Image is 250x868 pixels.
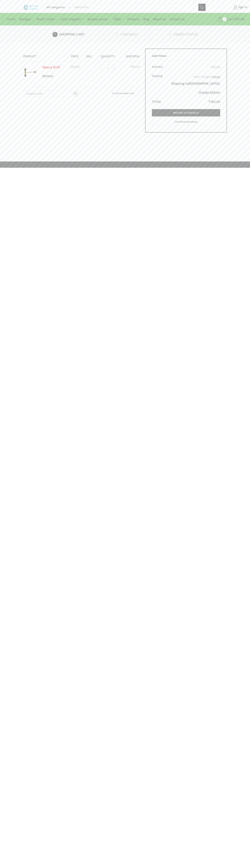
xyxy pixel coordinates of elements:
img: Heera Drill [23,65,38,80]
span: ₹ [234,16,236,22]
span: Sign in [237,5,247,10]
span: ₹ [130,64,132,70]
a: Filter [112,15,125,23]
a: Remove [42,74,64,78]
a: Contact Us [168,15,187,23]
th: Total [152,97,165,105]
span: 1 [223,17,226,21]
a: Sign in [211,4,247,11]
a: Sprayer pump [86,15,112,23]
a: Home [5,15,18,23]
input: Search for... [73,4,198,11]
a: Products [125,15,142,23]
span: ₹ [211,65,212,70]
a: Heera Drill [42,64,60,70]
bdi: 160.00 [209,99,220,105]
a: Brush Cutter [35,15,59,23]
span: ₹ [70,64,72,70]
bdi: 60.00 [234,16,245,22]
th: Subtotal [120,49,140,61]
th: Subtotal [152,63,165,72]
button: Search button [198,4,206,11]
h2: Cart totals [152,55,220,60]
input: OK [72,90,79,97]
label: Other Charges: [193,74,220,79]
a: 1 Cart ₹60.00 [209,16,245,23]
bdi: 60.00 [211,65,220,70]
bdi: 60.00 [70,64,80,70]
strong: [GEOGRAPHIC_DATA] [189,81,219,87]
bdi: 60.00 [130,64,140,70]
p: Shipping to . [168,81,220,86]
input: Coupon code [23,90,79,97]
span: Cart [226,17,234,22]
input: Product quantity [104,65,112,72]
th: Price [67,49,83,61]
th: SKU [83,49,95,61]
a: Clear shopping cart [106,90,140,96]
a: Checkout [114,32,167,37]
a: Change address [199,90,220,95]
th: Shipping [152,72,165,97]
span: ₹ [212,75,213,79]
a: About Us [151,15,168,23]
a: Blog [142,15,151,23]
span: ₹ [209,99,211,105]
bdi: 100.00 [212,75,220,79]
a: Raingun [18,15,35,23]
a: Continue shopping [152,118,220,126]
a: Proceed to checkout [152,109,220,116]
th: Quantity [95,49,120,61]
a: Drip Irrigation [59,15,86,23]
th: Product [23,49,67,61]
